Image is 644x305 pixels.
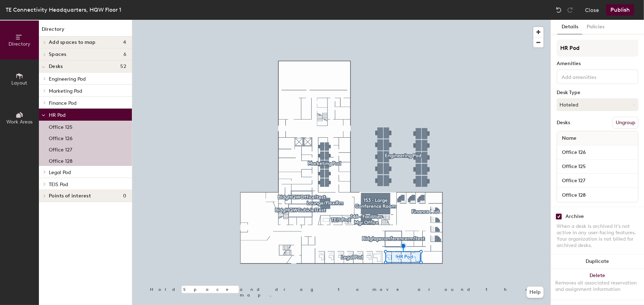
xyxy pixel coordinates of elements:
[6,5,121,14] div: TE Connectivity Headquarters, HQW Floor 1
[49,182,68,188] span: TEIS Pod
[551,254,644,269] button: Duplicate
[6,119,33,125] span: Work Areas
[49,64,63,69] span: Desks
[558,176,637,186] input: Unnamed desk
[582,20,609,34] button: Policies
[557,20,582,34] button: Details
[567,6,574,13] img: Redo
[49,52,66,57] span: Spaces
[49,133,72,142] p: Office 126
[49,145,72,153] p: Office 127
[49,112,65,118] span: HR Pod
[49,122,72,130] p: Office 125
[49,88,82,94] span: Marketing Pod
[39,25,132,36] h1: Directory
[49,156,72,164] p: Office 128
[558,162,637,172] input: Unnamed desk
[558,148,637,157] input: Unnamed desk
[120,64,126,69] span: 52
[557,98,638,111] button: Hoteled
[49,40,96,45] span: Add spaces to map
[585,4,599,16] button: Close
[49,169,71,175] span: Legal Pod
[558,190,637,200] input: Unnamed desk
[527,287,544,298] button: Help
[123,52,126,57] span: 6
[565,214,584,219] div: Archive
[557,90,638,96] div: Desk Type
[49,193,91,199] span: Points of interest
[49,100,76,106] span: Finance Pod
[555,280,640,293] div: Removes all associated reservation and assignment information
[557,61,638,67] div: Amenities
[613,117,638,129] button: Ungroup
[606,4,634,16] button: Publish
[551,269,644,300] button: DeleteRemoves all associated reservation and assignment information
[123,40,126,45] span: 4
[560,72,624,81] input: Add amenities
[123,193,126,199] span: 0
[557,120,570,126] div: Desks
[557,223,638,249] div: When a desk is archived it's not active in any user-facing features. Your organization is not bil...
[555,6,562,13] img: Undo
[49,76,86,82] span: Engineering Pod
[12,80,28,86] span: Layout
[8,41,30,47] span: Directory
[558,132,580,145] span: Name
